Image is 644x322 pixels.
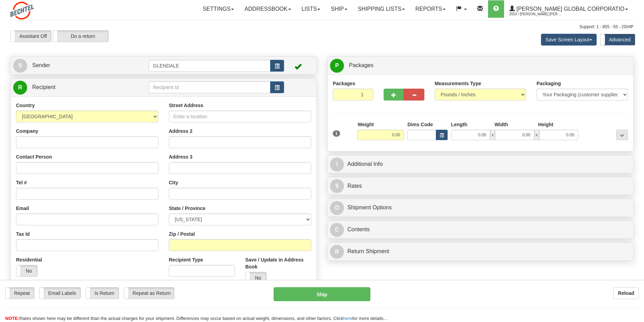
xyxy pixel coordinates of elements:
[618,290,634,296] b: Reload
[124,288,174,299] label: Repeat as Return
[330,244,631,259] a: RReturn Shipment
[13,59,27,73] span: S
[239,0,296,18] a: Addressbook
[11,31,51,42] label: Assistant Off
[330,158,344,171] span: I
[600,34,635,45] label: Advanced
[330,59,344,73] span: P
[330,201,631,215] a: OShipment Options
[330,58,631,73] a: P Packages
[349,62,373,68] span: Packages
[330,179,631,193] a: $Rates
[16,128,38,135] label: Company
[330,157,631,171] a: IAdditional Info
[13,58,149,73] a: S Sender
[504,0,633,18] a: [PERSON_NAME] Global Corporatio 2553 / [PERSON_NAME] [PERSON_NAME]
[628,126,643,196] iframe: chat widget
[169,205,205,212] label: State / Province
[343,316,352,321] a: here
[509,11,561,18] span: 2553 / [PERSON_NAME] [PERSON_NAME]
[169,179,178,186] label: City
[613,287,639,299] button: Reload
[495,121,508,128] label: Width
[410,0,451,18] a: Reports
[538,121,553,128] label: Height
[53,31,108,42] label: Do a return
[451,121,468,128] label: Length
[490,130,495,140] span: x
[5,316,19,321] span: NOTE:
[435,80,481,87] label: Measurements Type
[330,179,344,193] span: $
[16,265,37,276] label: No
[333,80,355,87] label: Packages
[245,256,312,270] label: Save / Update in Address Book
[149,81,270,93] input: Recipient Id
[407,121,433,128] label: Dims Code
[169,102,203,109] label: Street Address
[10,24,634,30] div: Support: 1 - 855 - 55 - 2SHIP
[325,0,352,18] a: Ship
[169,231,195,238] label: Zip / Postal
[169,256,203,263] label: Recipient Type
[32,84,55,90] span: Recipient
[274,287,370,301] button: Ship
[333,130,340,137] span: 1
[330,223,344,237] span: C
[330,223,631,237] a: CContents
[149,60,270,72] input: Sender Id
[246,272,267,283] label: No
[169,128,193,135] label: Address 2
[16,179,27,186] label: Tel #
[534,130,539,140] span: x
[197,0,239,18] a: Settings
[16,205,29,212] label: Email
[536,80,561,87] label: Packaging
[13,80,134,95] a: R Recipient
[16,256,42,263] label: Residential
[515,6,625,12] span: [PERSON_NAME] Global Corporatio
[330,201,344,215] span: O
[353,0,410,18] a: Shipping lists
[541,34,597,46] button: Save Screen Layout
[616,130,628,140] div: ...
[169,111,311,122] input: Enter a location
[32,62,50,68] span: Sender
[16,231,30,238] label: Tax Id
[16,102,35,109] label: Country
[358,121,374,128] label: Weight
[296,0,325,18] a: Lists
[13,81,27,95] span: R
[169,153,193,160] label: Address 3
[40,288,80,299] label: Email Labels
[16,153,52,160] label: Contact Person
[6,288,34,299] label: Repeat
[10,2,34,19] img: logo2553.jpg
[330,245,344,259] span: R
[86,288,119,299] label: Is Return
